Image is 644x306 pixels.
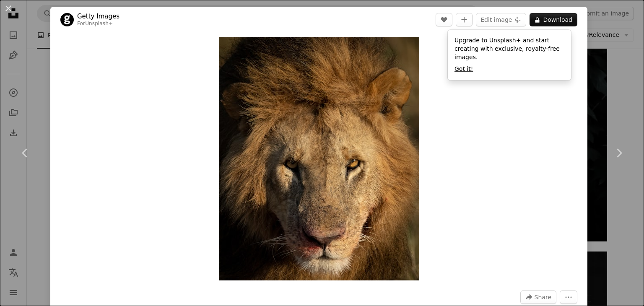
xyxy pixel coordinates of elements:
button: Got it! [454,65,473,73]
button: Share this image [520,290,556,304]
button: Like [436,13,452,26]
button: Download [530,13,577,26]
a: Next [594,113,644,193]
button: Zoom in on this image [219,37,419,280]
span: Share [535,291,551,303]
div: Upgrade to Unsplash+ and start creating with exclusive, royalty-free images. [448,30,571,80]
button: Add to Collection [456,13,473,26]
a: Unsplash+ [85,21,113,26]
a: Getty Images [77,12,119,21]
img: Go to Getty Images's profile [60,13,74,26]
button: More Actions [560,290,577,304]
div: For [77,21,119,27]
button: Edit image [476,13,526,26]
img: A lion portrait in the Maasai Mara, Africa [219,37,419,280]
